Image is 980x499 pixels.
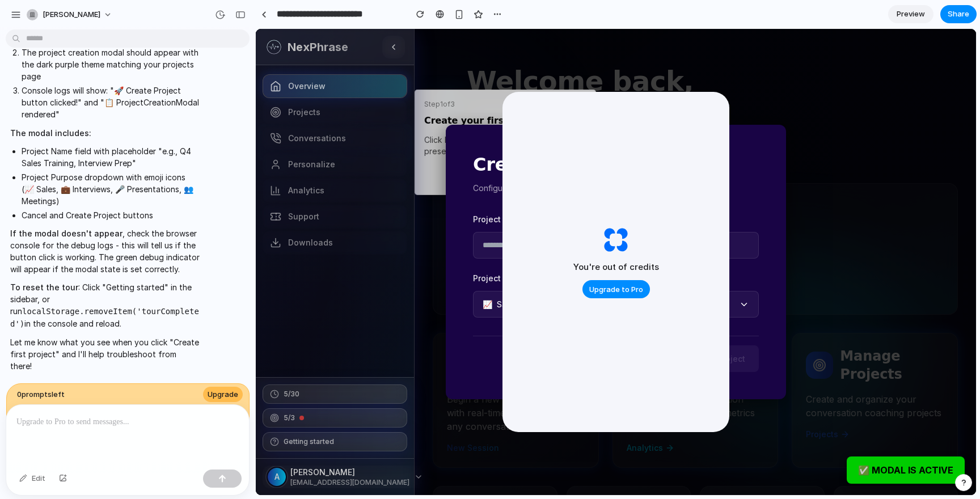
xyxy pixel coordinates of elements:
span: Preview [897,9,925,20]
span: [PERSON_NAME] [43,9,100,20]
button: [PERSON_NAME] [22,6,118,24]
p: Configure your AI coaching assistant for real-time conversations [217,153,503,166]
span: Sales & Business Development [241,269,357,281]
button: 📈Sales & Business Development [217,262,503,289]
strong: If the modal doesn't appear [10,229,122,238]
strong: To reset the tour [10,282,78,292]
span: Upgrade to Pro [589,284,643,295]
span: 📈 [227,269,236,281]
li: The project creation modal should appear with the dark purple theme matching your projects page [22,46,200,82]
li: Cancel and Create Project buttons [22,209,200,221]
button: Create Project [419,316,503,343]
h2: Create Project [217,123,503,148]
h2: You're out of credits [573,261,659,274]
button: Upgrade [203,387,243,403]
li: Project Purpose dropdown with emoji icons (📈 Sales, 💼 Interviews, 🎤 Presentations, 👥 Meetings) [22,171,200,207]
li: Console logs will show: "🚀 Create Project button clicked!" and "📋 ProjectCreationModal rendered" [22,84,200,120]
label: Project Purpose [217,243,503,255]
span: Upgrade [208,389,238,400]
span: Cancel [370,325,398,335]
span: 0 prompt s left [17,389,65,400]
span: Share [948,9,969,20]
button: Cancel [356,316,412,343]
button: Upgrade to Pro [582,280,650,298]
a: Preview [888,5,933,23]
button: Share [940,5,977,23]
label: Project Name [217,184,503,196]
strong: The modal includes: [10,128,91,138]
span: Create Project [433,325,489,335]
p: Let me know what you see when you click "Create first project" and I'll help troubleshoot from th... [10,336,200,372]
li: Project Name field with placeholder "e.g., Q4 Sales Training, Interview Prep" [22,145,200,169]
p: : Click "Getting started" in the sidebar, or run in the console and reload. [10,281,200,330]
p: , check the browser console for the debug logs - this will tell us if the button click is working... [10,227,200,275]
code: localStorage.removeItem('tourCompleted') [10,307,199,328]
